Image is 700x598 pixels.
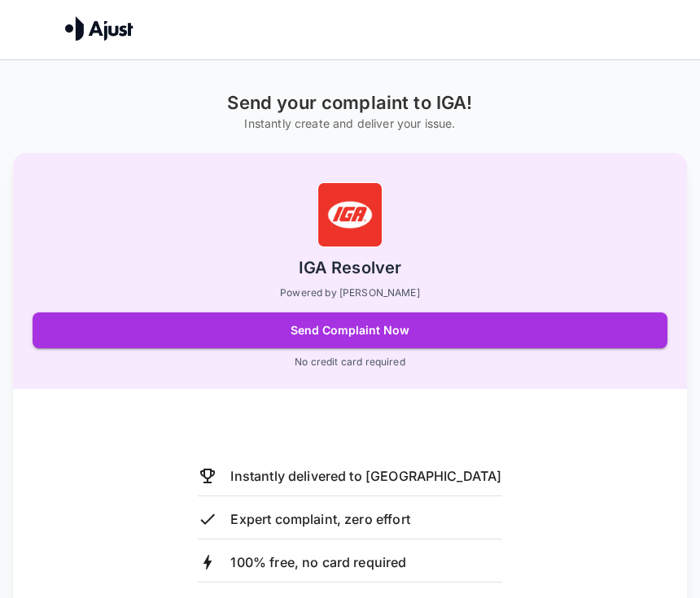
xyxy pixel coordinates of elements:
h1: Send your complaint to IGA! [227,93,472,114]
h6: Instantly create and deliver your issue. [227,114,472,134]
button: Send Complaint Now [33,312,667,348]
p: Powered by [PERSON_NAME] [280,286,420,299]
h2: IGA Resolver [299,257,402,279]
p: Instantly delivered to [GEOGRAPHIC_DATA] [230,466,501,486]
img: Ajust [65,16,133,41]
p: 100% free, no card required [230,552,406,572]
img: IGA [317,182,383,247]
p: Expert complaint, zero effort [230,509,409,529]
p: No credit card required [295,355,405,369]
